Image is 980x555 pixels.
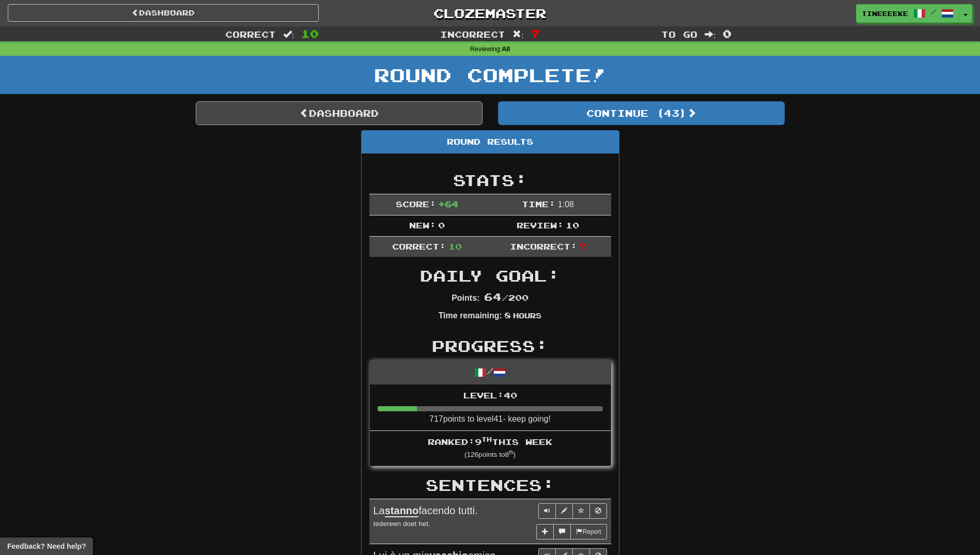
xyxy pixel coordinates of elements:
button: Report [570,524,606,539]
button: Continue (43) [498,101,785,125]
button: Add sentence to collection [536,524,554,539]
span: : [283,30,294,39]
div: / [370,360,611,384]
span: 7 [579,241,586,251]
span: 7 [531,27,540,40]
button: Toggle ignore [589,503,607,519]
small: Iedereen doet het. [374,520,430,528]
a: Tineeeeke / [856,4,959,23]
h2: Progress: [369,337,611,354]
span: / 200 [484,292,528,302]
h2: Stats: [369,172,611,189]
span: 10 [448,241,462,251]
span: Incorrect [440,29,505,39]
span: 8 [504,310,511,320]
span: 64 [484,290,502,303]
span: : [705,30,716,39]
span: 0 [723,27,732,40]
span: 0 [438,220,445,230]
span: To go [661,29,697,39]
h2: Daily Goal: [369,267,611,284]
sup: th [509,450,514,455]
div: Round Results [362,131,619,153]
strong: All [502,45,510,53]
small: ( 126 points to 8 ) [464,451,516,458]
span: / [931,8,936,16]
span: New: [409,220,436,230]
span: Review: [517,220,564,230]
li: 717 points to level 41 - keep going! [370,384,611,431]
small: Hours [513,311,541,320]
div: More sentence controls [536,524,606,539]
h2: Sentences: [369,476,611,494]
sup: th [481,436,492,443]
a: Clozemaster [334,4,645,22]
span: Open feedback widget [7,541,86,551]
strong: Time remaining: [439,311,502,320]
span: Level: 40 [463,390,517,400]
span: 10 [566,220,579,230]
button: Play sentence audio [538,503,556,519]
span: Correct: [392,241,446,251]
h1: Round Complete! [4,65,976,85]
span: Score: [396,199,436,209]
span: Time: [522,199,555,209]
span: + 64 [438,199,458,209]
span: Incorrect: [510,241,577,251]
span: : [512,30,524,39]
span: Ranked: 9 this week [428,437,552,446]
a: Dashboard [196,101,483,125]
a: Dashboard [8,4,319,22]
div: Sentence controls [538,503,607,519]
span: La facendo tutti. [374,505,478,517]
span: 1 : 0 8 [558,200,574,209]
button: Edit sentence [555,503,573,519]
strong: Points: [452,294,479,302]
span: Tineeeeke [862,9,908,18]
u: stanno [385,505,419,517]
span: Correct [225,29,276,39]
span: 10 [301,27,319,40]
button: Toggle favorite [572,503,590,519]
